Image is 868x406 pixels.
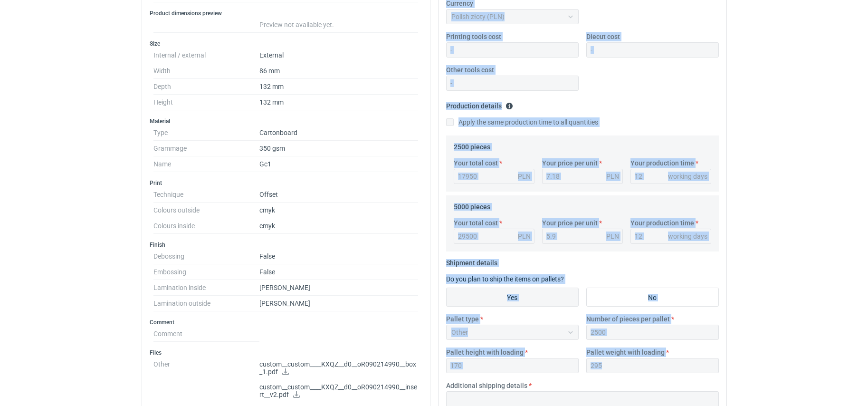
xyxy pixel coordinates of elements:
label: Pallet type [446,314,479,324]
h3: Files [150,349,422,357]
h3: Material [150,117,422,125]
dd: 86 mm [259,63,419,79]
h3: Finish [150,241,422,249]
dt: Debossing [153,249,259,264]
legend: 5000 pieces [454,199,490,211]
label: Other tools cost [446,65,494,75]
dt: Lamination inside [153,280,259,296]
legend: 2500 pieces [454,139,490,151]
dt: Comment [153,326,259,342]
dd: [PERSON_NAME] [259,280,419,296]
dt: Type [153,125,259,141]
label: Additional shipping details [446,381,527,390]
h3: Size [150,40,422,48]
dt: Height [153,95,259,110]
div: PLN [606,172,619,181]
dd: 350 gsm [259,141,419,156]
label: Number of pieces per pallet [586,314,670,324]
dt: Colours outside [153,203,259,218]
div: working days [668,172,707,181]
dd: External [259,48,419,63]
label: Pallet height with loading [446,348,524,357]
label: Your total cost [454,158,498,168]
dt: Embossing [153,264,259,280]
h3: Comment [150,319,422,326]
label: Apply the same production time to all quantities [446,117,598,127]
label: Your production time [630,158,694,168]
dt: Colours inside [153,218,259,234]
dt: Width [153,63,259,79]
dd: Cartonboard [259,125,419,141]
label: Your total cost [454,218,498,228]
p: custom__custom____KXQZ__d0__oR090214990__box_1.pdf [259,360,419,377]
h3: Product dimensions preview [150,10,422,17]
label: Diecut cost [586,32,620,41]
label: Your price per unit [542,158,598,168]
p: custom__custom____KXQZ__d0__oR090214990__insert__v2.pdf [259,383,419,399]
dt: Grammage [153,141,259,156]
div: PLN [518,232,531,241]
legend: Shipment details [446,255,497,267]
dd: Gc1 [259,156,419,172]
label: Pallet weight with loading [586,348,665,357]
dd: False [259,249,419,264]
label: Printing tools cost [446,32,501,41]
dt: Depth [153,79,259,95]
legend: Production details [446,98,513,110]
dt: Lamination outside [153,296,259,311]
label: Do you plan to ship the items on pallets? [446,275,564,283]
dd: 132 mm [259,79,419,95]
h3: Print [150,179,422,187]
dd: [PERSON_NAME] [259,296,419,311]
div: PLN [518,172,531,181]
div: working days [668,232,707,241]
div: PLN [606,232,619,241]
dd: cmyk [259,218,419,234]
dt: Technique [153,187,259,203]
dd: cmyk [259,203,419,218]
dt: Name [153,156,259,172]
dt: Internal / external [153,48,259,63]
label: Your price per unit [542,218,598,228]
dd: False [259,264,419,280]
label: Your production time [630,218,694,228]
span: Preview not available yet. [259,21,334,29]
dd: 132 mm [259,95,419,110]
dd: Offset [259,187,419,203]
